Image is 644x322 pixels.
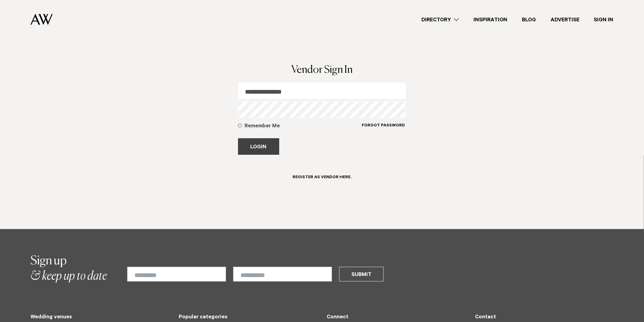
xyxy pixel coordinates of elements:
h1: Vendor Sign In [238,65,406,75]
a: Blog [515,16,543,24]
h2: & keep up to date [30,253,107,284]
button: Login [238,138,279,155]
h5: Contact [475,314,614,321]
a: Register as Vendor here. [285,169,359,189]
h5: Wedding venues [30,314,169,321]
img: Auckland Weddings Logo [30,14,53,25]
a: Sign In [587,16,621,24]
h5: Popular categories [179,314,317,321]
a: Directory [414,16,466,24]
a: Advertise [543,16,587,24]
a: Inspiration [466,16,515,24]
span: Sign up [30,255,67,267]
h5: Remember Me [245,123,362,130]
button: Submit [339,267,384,281]
h5: Connect [327,314,466,321]
h6: Register as Vendor here. [293,175,351,181]
h6: Forgot Password [362,123,405,129]
a: Forgot Password [361,123,405,136]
